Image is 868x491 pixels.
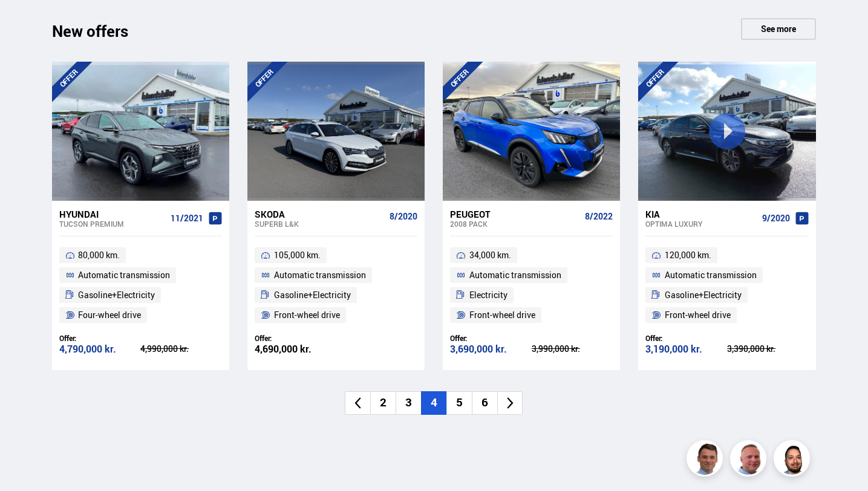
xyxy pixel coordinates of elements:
[645,208,660,220] font: Kia
[255,208,285,220] font: Skoda
[727,343,775,354] font: 3,390,000 kr.
[450,333,467,343] font: Offer:
[775,442,812,478] img: nhp88E3Fdnt1Opn2.png
[274,269,366,281] font: Automatic transmission
[450,219,488,229] font: 2008 PACK
[380,394,387,410] font: 2
[732,442,768,478] img: siFngHWaQ9KaOqBr.png
[78,249,120,261] font: 80,000 km.
[390,210,417,222] font: 8/2020
[78,289,155,301] font: Gasoline+Electricity
[59,219,124,229] font: Tucson PREMIUM
[140,343,189,354] font: 4,990,000 kr.
[78,309,141,320] font: Four-wheel drive
[274,309,340,320] font: Front-wheel drive
[532,343,580,354] font: 3,990,000 kr.
[481,394,488,410] font: 6
[665,309,731,320] font: Front-wheel drive
[645,333,662,343] font: Offer:
[431,394,437,410] font: 4
[450,342,507,356] font: 3,690,000 kr.
[585,210,613,222] font: 8/2022
[10,5,46,41] button: Open LiveChat chat widget
[59,333,76,343] font: Offer:
[761,23,796,34] font: See more
[469,269,561,281] font: Automatic transmission
[247,201,425,370] a: Skoda Superb L&K 8/2020 105,000 km. Automatic transmission Gasoline+Electricity Front-wheel drive...
[741,18,816,40] a: See more
[171,212,203,224] font: 11/2021
[665,289,742,301] font: Gasoline+Electricity
[255,219,299,229] font: Superb L&K
[469,289,507,301] font: Electricity
[688,442,725,478] img: FbJEzSuNWCJXmdc-.webp
[52,20,128,42] font: New offers
[274,289,351,301] font: Gasoline+Electricity
[59,208,99,220] font: Hyundai
[450,208,491,220] font: Peugeot
[456,394,463,410] font: 5
[274,249,321,261] font: 105,000 km.
[52,201,229,370] a: Hyundai Tucson PREMIUM 11/2021 80,000 km. Automatic transmission Gasoline+Electricity Four-wheel ...
[78,269,170,281] font: Automatic transmission
[469,309,535,320] font: Front-wheel drive
[405,394,412,410] font: 3
[469,249,511,261] font: 34,000 km.
[59,342,116,356] font: 4,790,000 kr.
[443,201,620,370] a: Peugeot 2008 PACK 8/2022 34,000 km. Automatic transmission Electricity Front-wheel drive Offer: 3...
[665,269,757,281] font: Automatic transmission
[638,201,815,370] a: Kia Optima LUXURY 9/2020 120,000 km. Automatic transmission Gasoline+Electricity Front-wheel driv...
[255,342,312,356] font: 4,690,000 kr.
[645,219,702,229] font: Optima LUXURY
[665,249,711,261] font: 120,000 km.
[645,342,702,356] font: 3,190,000 kr.
[255,333,272,343] font: Offer:
[762,212,790,224] font: 9/2020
